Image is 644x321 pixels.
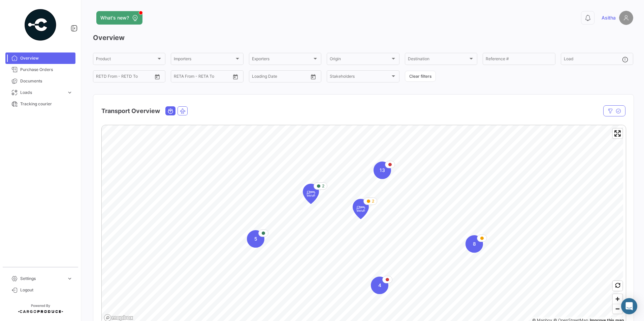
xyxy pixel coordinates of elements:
[20,67,73,73] span: Purchase Orders
[408,58,468,62] span: Destination
[380,167,385,174] span: 13
[24,8,57,42] img: powered-by.png
[67,90,73,96] span: expand_more
[5,64,75,75] a: Purchase Orders
[374,162,391,179] div: Map marker
[20,55,73,61] span: Overview
[308,72,318,82] button: Open calendar
[5,52,75,64] a: Overview
[100,14,129,21] span: What's new?
[613,304,622,314] button: Zoom out
[230,72,240,82] button: Open calendar
[174,75,183,80] input: From
[178,107,187,115] button: Air
[405,71,436,82] button: Clear filters
[619,11,633,25] img: placeholder-user.png
[613,294,622,304] button: Zoom in
[5,75,75,87] a: Documents
[174,58,234,62] span: Importers
[473,241,476,247] span: 8
[247,230,264,248] div: Map marker
[20,90,64,96] span: Loads
[20,78,73,84] span: Documents
[252,75,261,80] input: From
[322,183,324,189] span: 2
[602,14,616,21] span: Asitha
[266,75,293,80] input: To
[371,277,388,294] div: Map marker
[110,75,137,80] input: To
[330,58,390,62] span: Origin
[621,298,637,314] div: Abrir Intercom Messenger
[166,107,175,115] button: Ocean
[101,106,160,116] h4: Transport Overview
[303,184,319,204] div: Map marker
[96,11,142,25] button: What's new?
[613,129,622,138] button: Enter fullscreen
[20,101,73,107] span: Tracking courier
[252,58,312,62] span: Exporters
[67,276,73,282] span: expand_more
[254,236,257,242] span: 5
[465,235,483,253] div: Map marker
[96,75,105,80] input: From
[5,98,75,110] a: Tracking courier
[378,282,381,289] span: 4
[353,199,369,219] div: Map marker
[188,75,215,80] input: To
[96,58,156,62] span: Product
[20,287,73,293] span: Logout
[93,33,633,42] h3: Overview
[330,75,390,80] span: Stakeholders
[20,276,64,282] span: Settings
[152,72,162,82] button: Open calendar
[372,198,374,204] span: 2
